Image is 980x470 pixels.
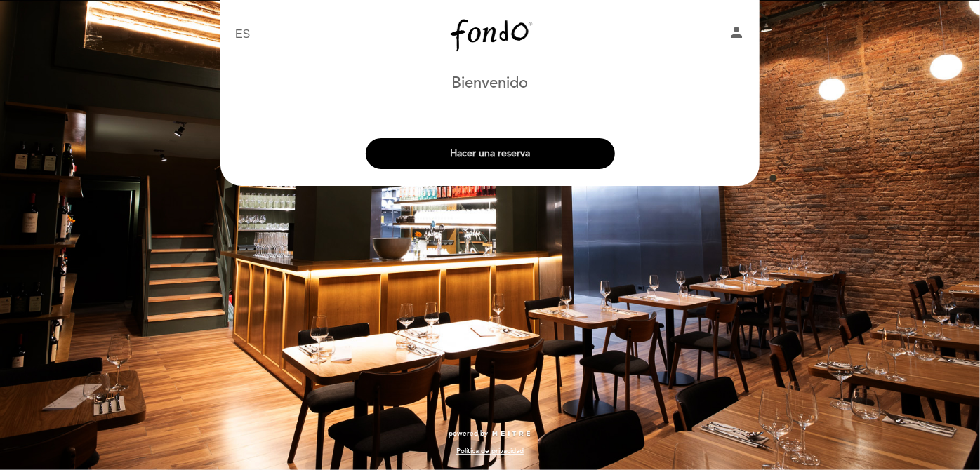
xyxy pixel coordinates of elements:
[491,431,531,438] img: MEITRE
[402,15,578,54] a: Fondo
[728,24,745,41] i: person
[452,75,529,92] h1: Bienvenido
[366,138,615,169] button: Hacer una reserva
[449,429,488,438] span: powered by
[456,446,524,456] a: Política de privacidad
[449,429,531,438] a: powered by
[728,24,745,46] button: person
